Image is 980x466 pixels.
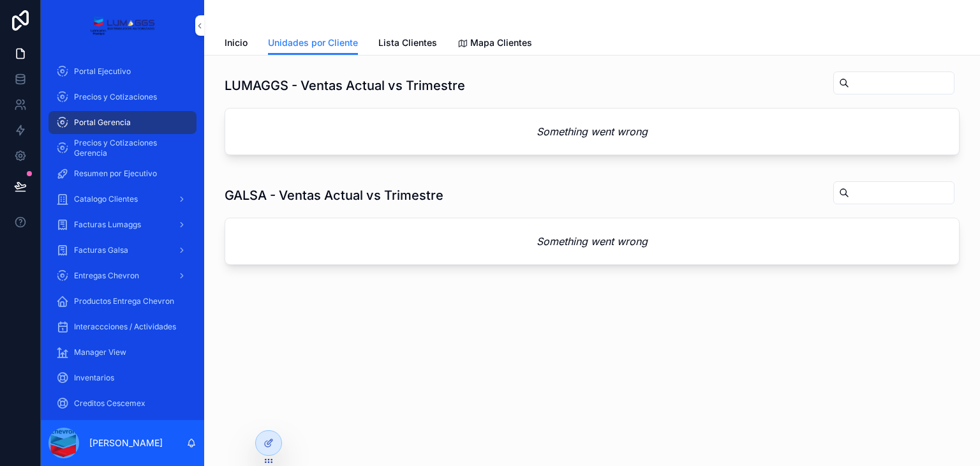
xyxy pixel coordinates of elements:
span: Portal Ejecutivo [74,66,131,77]
a: Creditos Cescemex [48,392,197,415]
span: Facturas Lumaggs [74,220,141,230]
em: Something went wrong [537,124,648,139]
span: Precios y Cotizaciones [74,92,157,102]
span: Lista Clientes [378,36,437,49]
a: Catalogo Clientes [48,188,197,211]
a: Resumen por Ejecutivo [48,162,197,185]
a: Facturas Lumaggs [48,213,197,236]
img: App logo [90,15,154,36]
h1: LUMAGGS - Ventas Actual vs Trimestre [225,77,465,94]
a: Entregas Chevron [48,264,197,287]
a: Lista Clientes [378,31,437,57]
span: Inicio [225,36,248,49]
a: Precios y Cotizaciones Gerencia [48,137,197,160]
a: Facturas Galsa [48,239,197,262]
a: Inicio [225,31,248,57]
span: Portal Gerencia [74,117,131,128]
span: Entregas Chevron [74,271,139,281]
a: Inventarios [48,366,197,389]
span: Interaccciones / Actividades [74,322,176,332]
a: Interaccciones / Actividades [48,315,197,338]
span: Catalogo Clientes [74,194,138,204]
em: Something went wrong [537,234,648,249]
a: Portal Gerencia [48,111,197,134]
a: Productos Entrega Chevron [48,290,197,313]
span: Resumen por Ejecutivo [74,169,157,179]
span: Inventarios [74,373,114,383]
span: Manager View [74,347,126,357]
a: Precios y Cotizaciones [48,86,197,109]
span: Facturas Galsa [74,245,128,255]
a: Mapa Clientes [457,31,532,57]
p: [PERSON_NAME] [89,437,163,449]
a: Unidades por Cliente [268,31,358,56]
span: Precios y Cotizaciones Gerencia [74,138,184,158]
span: Mapa Clientes [470,36,532,49]
span: Unidades por Cliente [268,36,358,49]
span: Creditos Cescemex [74,398,145,409]
a: Manager View [48,341,197,364]
h1: GALSA - Ventas Actual vs Trimestre [225,186,443,204]
div: scrollable content [41,51,204,420]
span: Productos Entrega Chevron [74,296,174,306]
a: Portal Ejecutivo [48,60,197,83]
